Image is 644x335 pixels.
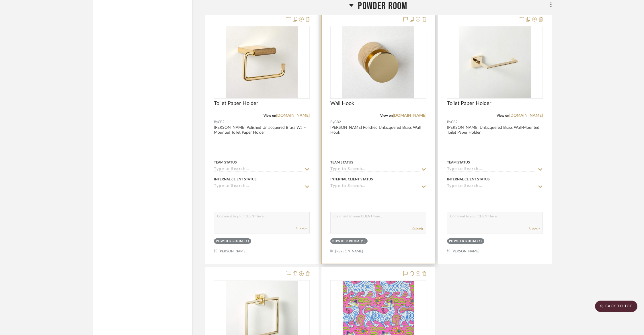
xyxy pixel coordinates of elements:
[214,160,237,165] div: Team Status
[264,114,276,117] span: View on
[447,184,536,189] input: Type to Search…
[447,177,490,182] div: Internal Client Status
[342,26,414,98] img: Wall Hook
[330,184,419,189] input: Type to Search…
[447,100,491,107] span: Toilet Paper Holder
[331,26,426,98] div: 0
[334,119,341,125] span: CB2
[214,100,258,107] span: Toilet Paper Holder
[380,114,393,117] span: View on
[330,119,334,125] span: By
[447,160,470,165] div: Team Status
[214,167,303,172] input: Type to Search…
[509,114,543,118] a: [DOMAIN_NAME]
[393,114,426,118] a: [DOMAIN_NAME]
[361,239,366,244] div: (1)
[447,26,542,98] div: 0
[451,119,458,125] span: CB2
[412,226,423,231] button: Submit
[226,26,298,98] img: Toilet Paper Holder
[245,239,249,244] div: (1)
[214,119,218,125] span: By
[447,167,536,172] input: Type to Search…
[218,119,225,125] span: CB2
[595,301,637,312] scroll-to-top-button: BACK TO TOP
[459,26,531,98] img: Toilet Paper Holder
[330,160,353,165] div: Team Status
[447,119,451,125] span: By
[497,114,509,117] span: View on
[214,177,257,182] div: Internal Client Status
[330,177,373,182] div: Internal Client Status
[529,226,540,231] button: Submit
[296,226,307,231] button: Submit
[330,167,419,172] input: Type to Search…
[214,184,303,189] input: Type to Search…
[449,239,476,244] div: Powder Room
[216,239,243,244] div: Powder Room
[276,114,310,118] a: [DOMAIN_NAME]
[332,239,360,244] div: Powder Room
[330,100,354,107] span: Wall Hook
[477,239,482,244] div: (1)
